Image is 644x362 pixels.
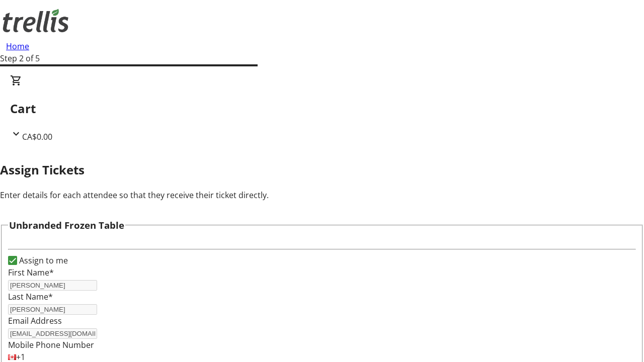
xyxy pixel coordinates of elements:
[9,218,124,232] h3: Unbranded Frozen Table
[10,74,634,143] div: CartCA$0.00
[8,267,54,278] label: First Name*
[8,291,53,302] label: Last Name*
[22,131,52,142] span: CA$0.00
[8,339,94,350] label: Mobile Phone Number
[10,100,634,118] h2: Cart
[17,254,68,266] label: Assign to me
[8,315,62,326] label: Email Address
